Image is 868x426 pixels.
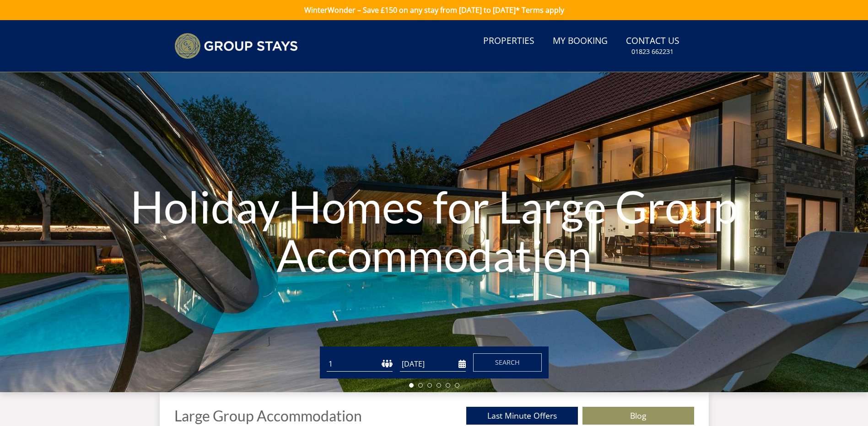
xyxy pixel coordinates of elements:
a: My Booking [549,31,611,52]
a: Properties [480,31,538,52]
h1: Holiday Homes for Large Group Accommodation [130,164,738,297]
span: Search [495,358,520,367]
a: Last Minute Offers [466,407,578,425]
a: Contact Us01823 662231 [622,31,683,61]
a: Blog [582,407,694,425]
input: Arrival Date [400,357,466,372]
img: Group Stays [174,33,298,59]
button: Search [473,353,542,372]
small: 01823 662231 [631,47,674,56]
h1: Large Group Accommodation [174,408,362,424]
